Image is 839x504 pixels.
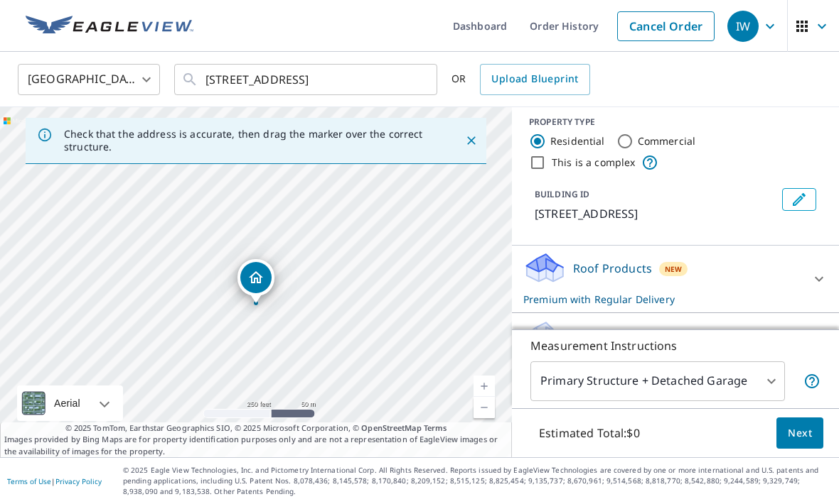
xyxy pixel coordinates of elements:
label: Commercial [638,134,696,148]
a: Upload Blueprint [480,64,589,95]
div: Roof ProductsNewPremium with Regular Delivery [523,251,828,307]
a: Terms [424,422,447,433]
p: | [7,477,102,486]
p: © 2025 Eagle View Technologies, Inc. and Pictometry International Corp. All Rights Reserved. Repo... [123,465,832,497]
div: IW [727,11,759,42]
a: Terms of Use [7,476,51,486]
p: [STREET_ADDRESS] [535,205,776,222]
a: Current Level 17, Zoom In [474,376,495,397]
button: Close [462,131,481,150]
div: Aerial [17,385,123,421]
p: Check that the address is accurate, then drag the marker over the correct structure. [64,128,439,153]
p: Premium with Regular Delivery [523,292,802,307]
span: Your report will include the primary structure and a detached garage if one exists. [803,373,821,390]
div: Aerial [50,385,85,421]
span: Upload Blueprint [491,70,578,88]
div: OR [451,64,590,95]
input: Search by address or latitude-longitude [205,60,408,99]
button: Next [776,417,823,449]
a: Cancel Order [617,11,715,41]
a: Current Level 17, Zoom Out [474,397,495,418]
span: © 2025 TomTom, Earthstar Geographics SIO, © 2025 Microsoft Corporation, © [65,422,447,434]
a: Privacy Policy [55,476,102,486]
div: PROPERTY TYPE [529,116,822,128]
span: New [665,263,682,275]
div: Walls ProductsNew [523,319,828,353]
span: Next [788,424,812,442]
div: Primary Structure + Detached Garage [530,361,785,401]
div: Dropped pin, building 1, Residential property, 8130 Steilacoom Crest Ln SW Lakewood, WA 98498 [237,259,274,303]
label: This is a complex [552,155,636,170]
p: BUILDING ID [535,188,589,200]
button: Edit building 1 [782,188,816,211]
a: OpenStreetMap [361,422,421,433]
label: Residential [550,134,605,148]
p: Estimated Total: $0 [528,417,651,449]
p: Roof Products [573,260,652,277]
div: [GEOGRAPHIC_DATA] [18,60,160,99]
p: Measurement Instructions [530,337,821,354]
p: Walls Products [573,327,655,344]
img: EV Logo [26,16,193,37]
